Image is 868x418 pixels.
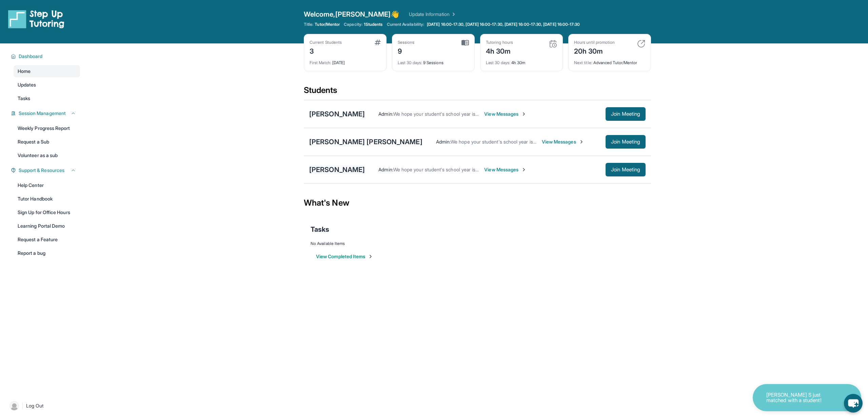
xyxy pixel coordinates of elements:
[486,45,513,56] div: 4h 30m
[14,233,80,246] a: Request a Feature
[387,22,424,27] span: Current Availability:
[18,95,30,102] span: Tasks
[14,220,80,232] a: Learning Portal Demo
[398,40,415,45] div: Sessions
[378,111,393,117] span: Admin :
[606,163,646,176] button: Join Meeting
[8,9,64,28] img: logo
[14,92,80,104] a: Tasks
[484,111,527,117] span: View Messages
[18,68,31,75] span: Home
[579,139,584,145] img: Chevron-Right
[304,9,399,19] span: Welcome, [PERSON_NAME] 👋
[316,253,373,260] button: View Completed Items
[574,45,615,56] div: 20h 30m
[398,60,422,65] span: Last 30 days :
[450,11,456,18] img: Chevron Right
[611,112,640,116] span: Join Meeting
[310,40,342,45] div: Current Students
[606,135,646,149] button: Join Meeting
[304,188,651,218] div: What's New
[436,139,451,145] span: Admin :
[22,402,23,410] span: |
[304,22,313,27] span: Title:
[14,179,80,191] a: Help Center
[574,56,645,65] div: Advanced Tutor/Mentor
[310,60,331,65] span: First Match :
[309,109,365,119] div: [PERSON_NAME]
[19,53,43,60] span: Dashboard
[309,165,365,174] div: [PERSON_NAME]
[14,206,80,218] a: Sign Up for Office Hours
[486,56,557,65] div: 4h 30m
[574,40,615,45] div: Hours until promotion
[521,167,527,172] img: Chevron-Right
[311,241,644,246] div: No Available Items
[14,149,80,161] a: Volunteer as a sub
[19,167,64,174] span: Support & Resources
[427,22,580,27] span: [DATE] 16:00-17:30, [DATE] 16:00-17:30, [DATE] 16:00-17:30, [DATE] 16:00-17:30
[14,79,80,91] a: Updates
[304,85,651,100] div: Students
[549,40,557,48] img: card
[344,22,362,27] span: Capacity:
[521,111,527,117] img: Chevron-Right
[844,394,863,413] button: chat-button
[398,45,415,56] div: 9
[375,40,381,45] img: card
[461,40,469,46] img: card
[16,167,76,174] button: Support & Resources
[19,110,66,117] span: Session Management
[611,140,640,144] span: Join Meeting
[637,40,645,48] img: card
[606,107,646,121] button: Join Meeting
[310,56,381,65] div: [DATE]
[14,65,80,77] a: Home
[311,225,329,234] span: Tasks
[542,138,584,145] span: View Messages
[574,60,592,65] span: Next title :
[486,60,510,65] span: Last 30 days :
[611,168,640,172] span: Join Meeting
[14,136,80,148] a: Request a Sub
[484,166,527,173] span: View Messages
[14,122,80,134] a: Weekly Progress Report
[409,11,456,18] a: Update Information
[309,137,422,147] div: [PERSON_NAME] [PERSON_NAME]
[310,45,342,56] div: 3
[486,40,513,45] div: Tutoring hours
[426,22,581,27] a: [DATE] 16:00-17:30, [DATE] 16:00-17:30, [DATE] 16:00-17:30, [DATE] 16:00-17:30
[364,22,383,27] span: 1 Students
[16,110,76,117] button: Session Management
[14,193,80,205] a: Tutor Handbook
[9,401,19,411] img: user-img
[766,392,834,403] p: [PERSON_NAME] S just matched with a student!
[18,81,36,88] span: Updates
[7,398,80,413] a: |Log Out
[315,22,340,27] span: Tutor/Mentor
[14,247,80,259] a: Report a bug
[26,402,44,409] span: Log Out
[378,167,393,172] span: Admin :
[398,56,469,65] div: 9 Sessions
[16,53,76,60] button: Dashboard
